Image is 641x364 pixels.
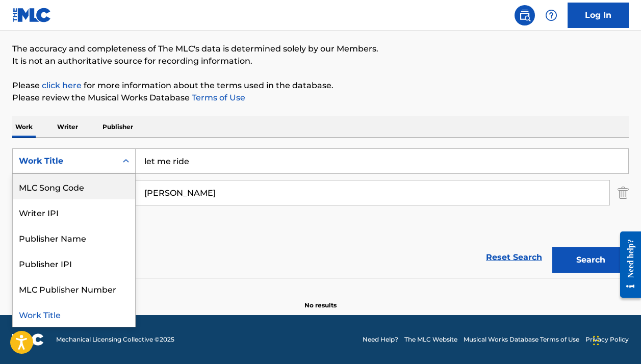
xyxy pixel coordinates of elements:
[190,93,245,102] a: Terms of Use
[481,246,547,269] a: Reset Search
[568,3,629,28] a: Log In
[12,80,629,92] p: Please for more information about the terms used in the database.
[54,116,81,138] p: Writer
[585,335,629,344] a: Privacy Policy
[12,55,629,67] p: It is not an authoritative source for recording information.
[12,92,629,104] p: Please review the Musical Works Database
[404,335,457,344] a: The MLC Website
[13,174,135,199] div: MLC Song Code
[19,155,111,167] div: Work Title
[464,335,579,344] a: Musical Works Database Terms of Use
[12,148,629,278] form: Search Form
[12,116,36,138] p: Work
[515,5,535,25] a: Public Search
[13,250,135,276] div: Publisher IPI
[590,315,641,364] iframe: Chat Widget
[13,301,135,327] div: Work Title
[304,289,337,310] p: No results
[12,8,52,22] img: MLC Logo
[552,247,629,273] button: Search
[363,335,398,344] a: Need Help?
[13,276,135,301] div: MLC Publisher Number
[99,116,136,138] p: Publisher
[13,199,135,225] div: Writer IPI
[12,333,44,346] img: logo
[545,9,557,21] img: help
[13,225,135,250] div: Publisher Name
[541,5,561,25] div: Help
[56,335,174,344] span: Mechanical Licensing Collective © 2025
[12,43,629,55] p: The accuracy and completeness of The MLC's data is determined solely by our Members.
[42,81,82,90] a: click here
[519,9,531,21] img: search
[612,221,641,308] iframe: Resource Center
[593,325,599,356] div: Drag
[618,180,629,205] img: Delete Criterion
